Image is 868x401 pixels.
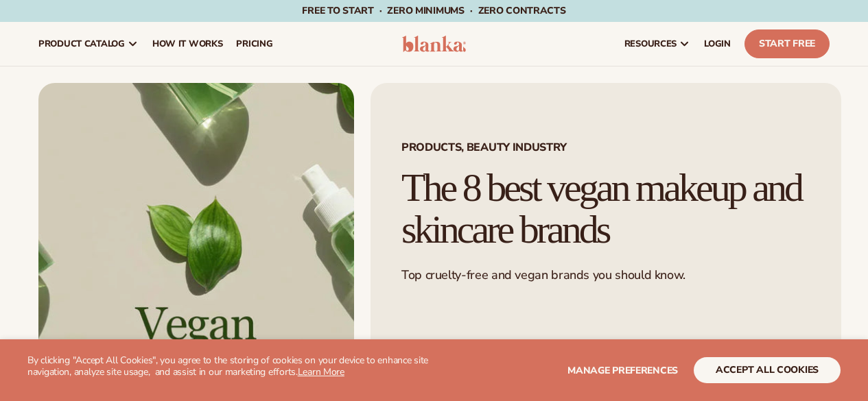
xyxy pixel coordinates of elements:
a: product catalog [32,22,145,66]
span: LOGIN [704,38,731,49]
a: resources [618,22,697,66]
p: By clicking "Accept All Cookies", you agree to the storing of cookies on your device to enhance s... [27,355,434,378]
span: Manage preferences [567,364,678,377]
a: Learn More [298,365,344,378]
span: product catalog [38,38,125,49]
span: Products, Beauty Industry [401,142,810,153]
a: How It Works [145,22,230,66]
button: accept all cookies [694,357,841,383]
h1: The 8 best vegan makeup and skincare brands [401,167,810,251]
span: resources [624,38,677,49]
a: LOGIN [697,22,738,66]
span: Top cruelty-free and vegan brands you should know. [401,267,685,283]
a: Start Free [744,29,830,58]
button: Manage preferences [567,357,678,383]
a: pricing [229,22,279,66]
span: pricing [236,38,272,49]
span: Free to start · ZERO minimums · ZERO contracts [302,4,565,17]
img: logo [402,36,467,52]
span: How It Works [152,38,223,49]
